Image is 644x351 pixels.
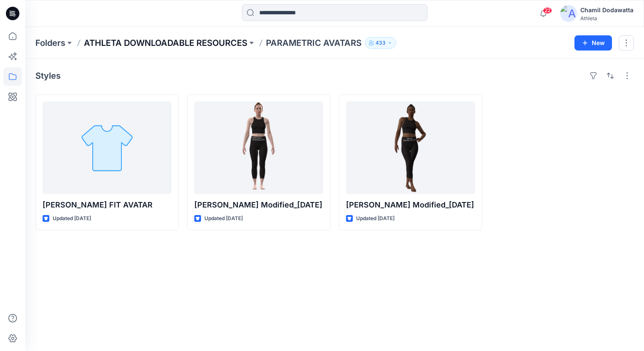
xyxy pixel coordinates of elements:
span: 22 [543,7,552,14]
h4: Styles [35,71,61,81]
a: Folders [35,37,65,49]
p: Updated [DATE] [204,214,243,223]
div: Chamil Dodawatta [580,5,633,15]
button: 433 [365,37,396,49]
p: Updated [DATE] [53,214,91,223]
a: Olivia Athleta Modified_12july2022 [194,101,323,194]
a: Gabrielle Athleta Modified_12july2022 [346,101,475,194]
a: ATHLETA DOWNLOADABLE RESOURCES [84,37,247,49]
p: 433 [376,38,386,48]
a: KIRA FIT AVATAR [43,101,172,194]
img: avatar [560,5,577,22]
p: PARAMETRIC AVATARS [266,37,362,49]
p: [PERSON_NAME] Modified_[DATE] [194,199,323,211]
p: [PERSON_NAME] Modified_[DATE] [346,199,475,211]
div: Athleta [580,15,633,21]
p: [PERSON_NAME] FIT AVATAR [43,199,172,211]
p: Updated [DATE] [356,214,394,223]
button: New [574,35,612,51]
